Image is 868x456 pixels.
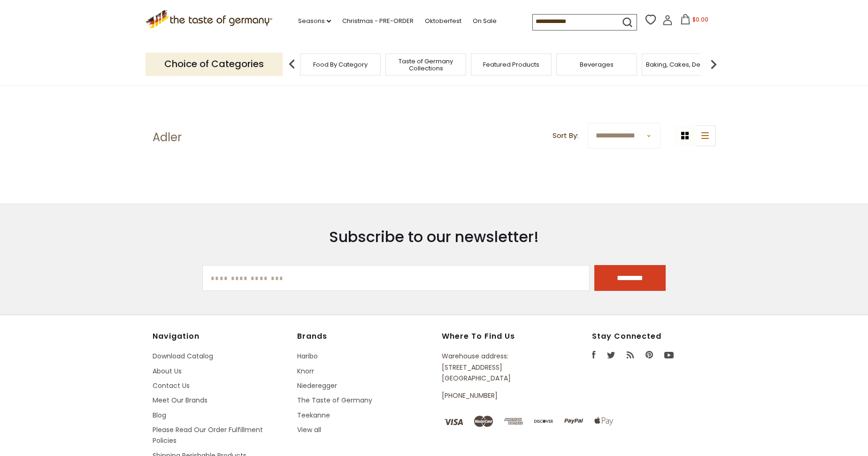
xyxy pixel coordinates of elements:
a: Food By Category [313,61,368,68]
a: View all [297,425,321,434]
a: The Taste of Germany [297,395,372,405]
a: Knorr [297,366,314,376]
a: Niederegger [297,381,337,390]
a: Download Catalog [153,351,213,361]
a: Teekanne [297,410,330,420]
a: Blog [153,410,166,420]
h4: Stay Connected [592,332,716,341]
a: Baking, Cakes, Desserts [646,61,719,68]
a: Oktoberfest [425,16,461,26]
a: Please Read Our Order Fulfillment Policies [153,425,263,445]
h4: Navigation [153,332,288,341]
a: Seasons [298,16,331,26]
h4: Brands [297,332,432,341]
p: Choice of Categories [146,53,283,76]
a: Beverages [580,61,614,68]
h4: Where to find us [442,332,549,341]
button: $0.00 [675,14,714,28]
img: next arrow [704,55,723,74]
span: $0.00 [692,15,708,23]
a: Featured Products [483,61,539,68]
a: About Us [153,366,182,376]
a: Christmas - PRE-ORDER [342,16,414,26]
h1: Adler [153,130,182,144]
p: Warehouse address: [STREET_ADDRESS] [GEOGRAPHIC_DATA] [442,351,549,384]
h3: Subscribe to our newsletter! [202,228,666,246]
img: previous arrow [283,55,301,74]
a: On Sale [473,16,497,26]
a: Haribo [297,351,318,361]
a: Contact Us [153,381,190,390]
a: Taste of Germany Collections [388,58,463,72]
label: Sort By: [553,130,578,142]
a: Meet Our Brands [153,395,207,405]
p: [PHONE_NUMBER] [442,390,549,401]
